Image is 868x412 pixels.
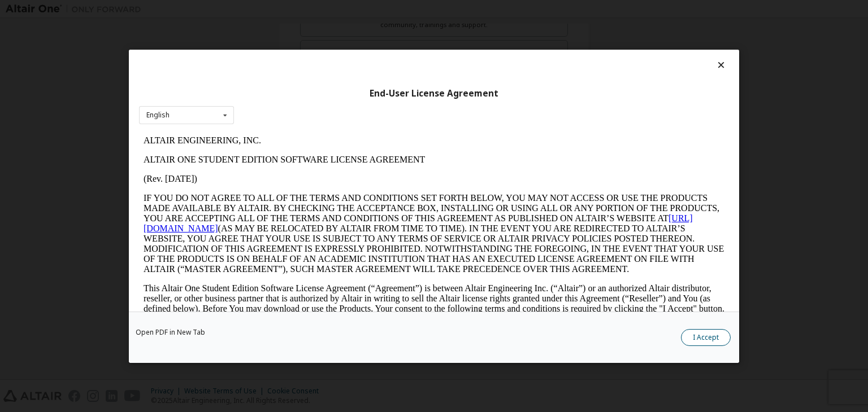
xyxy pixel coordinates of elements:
p: ALTAIR ONE STUDENT EDITION SOFTWARE LICENSE AGREEMENT [5,24,585,34]
p: IF YOU DO NOT AGREE TO ALL OF THE TERMS AND CONDITIONS SET FORTH BELOW, YOU MAY NOT ACCESS OR USE... [5,62,585,143]
p: This Altair One Student Edition Software License Agreement (“Agreement”) is between Altair Engine... [5,152,585,193]
a: [URL][DOMAIN_NAME] [5,82,554,102]
button: I Accept [681,329,731,346]
p: (Rev. [DATE]) [5,43,585,53]
div: End-User License Agreement [139,87,729,99]
p: ALTAIR ENGINEERING, INC. [5,5,585,15]
a: Open PDF in New Tab [136,329,205,336]
div: English [146,112,170,119]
